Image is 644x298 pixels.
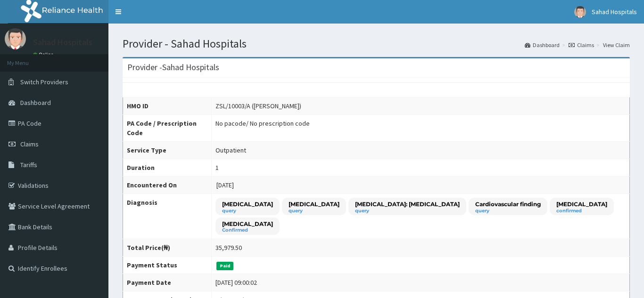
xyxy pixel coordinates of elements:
[475,209,541,213] small: query
[289,200,339,208] p: [MEDICAL_DATA]
[123,142,212,159] th: Service Type
[123,115,212,142] th: PA Code / Prescription Code
[355,209,460,213] small: query
[556,200,607,208] p: [MEDICAL_DATA]
[123,177,212,194] th: Encountered On
[592,8,637,16] span: Sahad Hospitals
[127,63,219,72] h3: Provider - Sahad Hospitals
[20,78,68,86] span: Switch Providers
[222,209,273,213] small: query
[215,163,219,172] div: 1
[574,6,586,18] img: User Image
[20,161,37,169] span: Tariffs
[289,209,339,213] small: query
[123,257,212,274] th: Payment Status
[355,200,460,208] p: [MEDICAL_DATA]: [MEDICAL_DATA]
[569,41,594,49] a: Claims
[123,97,212,115] th: HMO ID
[123,194,212,239] th: Diagnosis
[33,51,56,58] a: Online
[222,200,273,208] p: [MEDICAL_DATA]
[216,262,233,270] span: Paid
[215,101,301,111] div: ZSL/10003/A ([PERSON_NAME])
[215,145,246,155] div: Outpatient
[222,220,273,228] p: [MEDICAL_DATA]
[33,38,92,47] p: Sahad Hospitals
[215,243,242,252] div: 35,979.50
[525,41,560,49] a: Dashboard
[556,209,607,213] small: confirmed
[603,41,630,49] a: View Claim
[123,159,212,177] th: Duration
[475,200,541,208] p: Cardiovascular finding
[215,119,310,128] div: No pacode / No prescription code
[5,28,26,49] img: User Image
[123,239,212,257] th: Total Price(₦)
[20,140,39,148] span: Claims
[216,181,234,189] span: [DATE]
[222,228,273,233] small: Confirmed
[20,98,51,107] span: Dashboard
[123,38,630,50] h1: Provider - Sahad Hospitals
[215,278,257,287] div: [DATE] 09:00:02
[123,274,212,291] th: Payment Date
